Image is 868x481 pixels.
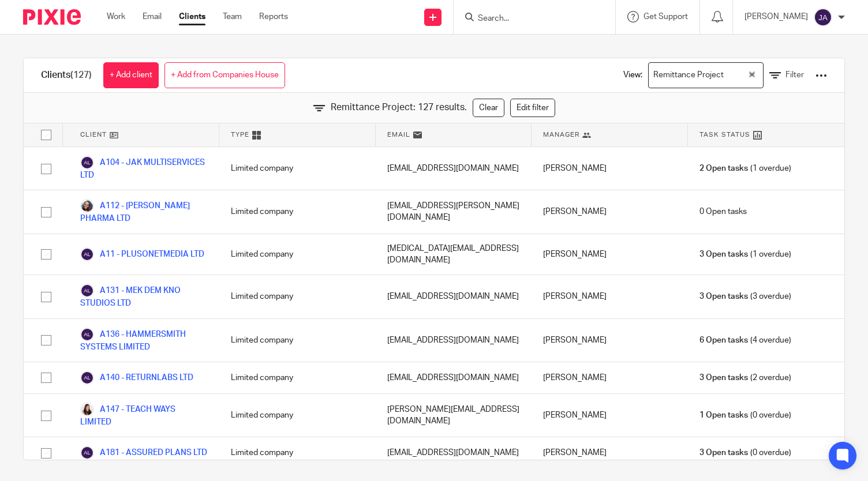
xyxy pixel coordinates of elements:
[219,147,376,190] div: Limited company
[80,403,94,416] img: THERESA%20ANDERSSON%20(1).jpg
[376,394,532,437] div: [PERSON_NAME][EMAIL_ADDRESS][DOMAIN_NAME]
[80,403,208,428] a: A147 - TEACH WAYS LIMITED
[143,11,162,22] a: Email
[699,249,791,260] span: (1 overdue)
[648,62,764,88] div: Search for option
[376,147,532,190] div: [EMAIL_ADDRESS][DOMAIN_NAME]
[80,371,193,385] a: A140 - RETURNLABS LTD
[80,328,208,353] a: A136 - HAMMERSMITH SYSTEMS LIMITED
[699,335,748,346] span: 6 Open tasks
[80,247,94,261] img: svg%3E
[80,446,94,460] img: svg%3E
[699,291,791,302] span: (3 overdue)
[80,446,207,460] a: A181 - ASSURED PLANS LTD
[219,437,376,468] div: Limited company
[814,8,832,27] img: svg%3E
[376,234,532,275] div: [MEDICAL_DATA][EMAIL_ADDRESS][DOMAIN_NAME]
[532,275,688,318] div: [PERSON_NAME]
[728,65,746,85] input: Search for option
[376,319,532,362] div: [EMAIL_ADDRESS][DOMAIN_NAME]
[532,437,688,468] div: [PERSON_NAME]
[219,394,376,437] div: Limited company
[785,71,804,79] span: Filter
[164,62,285,88] a: + Add from Companies House
[387,130,410,140] span: Email
[80,156,94,170] img: svg%3E
[699,130,750,140] span: Task Status
[70,70,92,80] span: (127)
[532,234,688,275] div: [PERSON_NAME]
[41,69,92,81] h1: Clients
[699,447,748,459] span: 3 Open tasks
[699,372,791,384] span: (2 overdue)
[219,362,376,393] div: Limited company
[23,9,81,25] img: Pixie
[699,447,791,459] span: (0 overdue)
[532,394,688,437] div: [PERSON_NAME]
[532,319,688,362] div: [PERSON_NAME]
[376,437,532,468] div: [EMAIL_ADDRESS][DOMAIN_NAME]
[376,190,532,233] div: [EMAIL_ADDRESS][PERSON_NAME][DOMAIN_NAME]
[219,319,376,362] div: Limited company
[699,291,748,302] span: 3 Open tasks
[532,147,688,190] div: [PERSON_NAME]
[219,275,376,318] div: Limited company
[179,11,205,22] a: Clients
[699,372,748,384] span: 3 Open tasks
[80,284,94,298] img: svg%3E
[606,58,827,92] div: View:
[80,156,208,181] a: A104 - JAK MULTISERVICES LTD
[35,124,57,146] input: Select all
[699,335,791,346] span: (4 overdue)
[477,14,581,24] input: Search
[80,130,107,140] span: Client
[699,206,747,217] span: 0 Open tasks
[473,99,504,117] a: Clear
[80,199,94,213] img: MoriamAjala.jpeg
[532,190,688,233] div: [PERSON_NAME]
[80,371,94,385] img: svg%3E
[744,11,808,22] p: [PERSON_NAME]
[259,11,288,22] a: Reports
[376,362,532,393] div: [EMAIL_ADDRESS][DOMAIN_NAME]
[651,65,727,85] span: Remittance Project
[532,362,688,393] div: [PERSON_NAME]
[749,71,755,80] button: Clear Selected
[699,409,791,421] span: (0 overdue)
[376,275,532,318] div: [EMAIL_ADDRESS][DOMAIN_NAME]
[80,199,208,224] a: A112 - [PERSON_NAME] PHARMA LTD
[80,284,208,309] a: A131 - MEK DEM KNO STUDIOS LTD
[107,11,125,22] a: Work
[219,190,376,233] div: Limited company
[543,130,579,140] span: Manager
[699,249,748,260] span: 3 Open tasks
[699,163,748,174] span: 2 Open tasks
[331,101,467,114] span: Remittance Project: 127 results.
[699,409,748,421] span: 1 Open tasks
[80,247,204,261] a: A11 - PLUSONETMEDIA LTD
[80,328,94,341] img: svg%3E
[699,163,791,174] span: (1 overdue)
[231,130,249,140] span: Type
[643,13,688,21] span: Get Support
[103,62,159,88] a: + Add client
[510,99,555,117] a: Edit filter
[223,11,242,22] a: Team
[219,234,376,275] div: Limited company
